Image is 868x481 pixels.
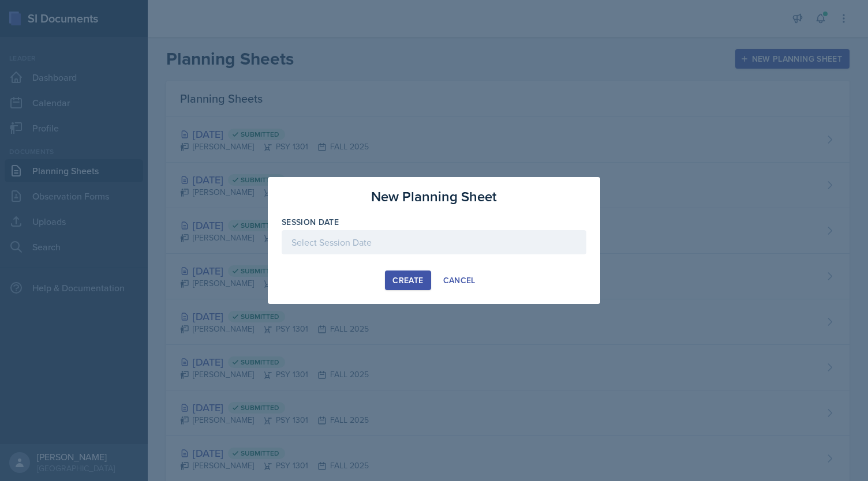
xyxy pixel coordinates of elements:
[371,186,497,207] h3: New Planning Sheet
[436,270,483,290] button: Cancel
[385,270,431,290] button: Create
[443,276,476,285] div: Cancel
[392,276,423,285] div: Create
[282,216,339,228] label: Session Date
